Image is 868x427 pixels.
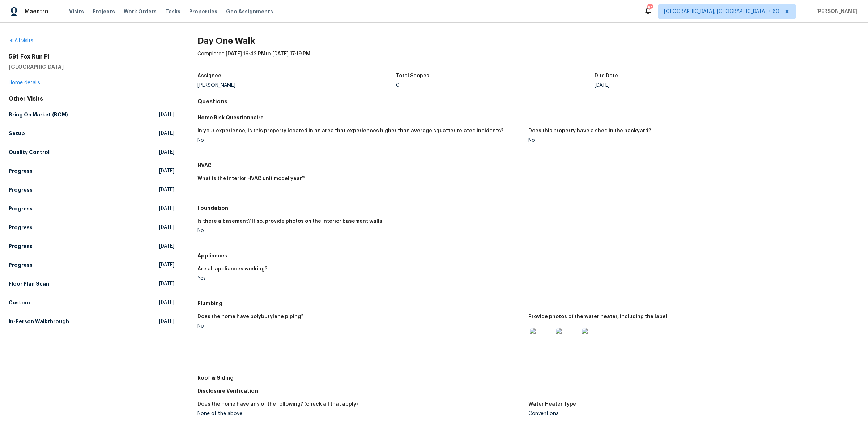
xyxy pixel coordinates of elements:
[25,8,48,15] span: Maestro
[9,183,174,196] a: Progress[DATE]
[595,83,793,88] div: [DATE]
[528,128,651,133] h5: Does this property have a shed in the backyard?
[9,95,174,102] div: Other Visits
[197,228,523,233] div: No
[165,9,180,14] span: Tasks
[9,146,174,159] a: Quality Control[DATE]
[9,127,174,140] a: Setup[DATE]
[9,318,69,325] h5: In-Person Walkthrough
[159,111,174,118] span: [DATE]
[528,411,854,416] div: Conventional
[197,252,859,259] h5: Appliances
[197,83,396,88] div: [PERSON_NAME]
[197,73,221,78] h5: Assignee
[159,280,174,287] span: [DATE]
[9,259,174,272] a: Progress[DATE]
[9,315,174,328] a: In-Person Walkthrough[DATE]
[197,387,859,394] h5: Disclosure Verification
[528,402,576,407] h5: Water Heater Type
[9,80,40,85] a: Home details
[9,111,68,118] h5: Bring On Market (BOM)
[159,167,174,175] span: [DATE]
[159,318,174,325] span: [DATE]
[9,108,174,121] a: Bring On Market (BOM)[DATE]
[9,277,174,290] a: Floor Plan Scan[DATE]
[93,8,115,15] span: Projects
[197,98,859,105] h4: Questions
[396,83,595,88] div: 0
[272,51,310,56] span: [DATE] 17:19 PM
[664,8,779,15] span: [GEOGRAPHIC_DATA], [GEOGRAPHIC_DATA] + 60
[197,266,267,272] h5: Are all appliances working?
[528,138,854,143] div: No
[9,149,50,156] h5: Quality Control
[197,374,859,381] h5: Roof & Siding
[595,73,618,78] h5: Due Date
[159,243,174,250] span: [DATE]
[9,224,33,231] h5: Progress
[9,167,33,175] h5: Progress
[9,296,174,309] a: Custom[DATE]
[159,130,174,137] span: [DATE]
[9,205,33,212] h5: Progress
[197,138,523,143] div: No
[197,402,358,407] h5: Does the home have any of the following? (check all that apply)
[159,299,174,306] span: [DATE]
[813,8,857,15] span: [PERSON_NAME]
[9,130,25,137] h5: Setup
[159,186,174,193] span: [DATE]
[396,73,429,78] h5: Total Scopes
[9,280,49,287] h5: Floor Plan Scan
[9,63,174,71] h5: [GEOGRAPHIC_DATA]
[197,37,859,44] h2: Day One Walk
[159,205,174,212] span: [DATE]
[197,176,305,181] h5: What is the interior HVAC unit model year?
[197,219,384,224] h5: Is there a basement? If so, provide photos on the interior basement walls.
[124,8,157,15] span: Work Orders
[197,128,503,133] h5: In your experience, is this property located in an area that experiences higher than average squa...
[226,51,265,56] span: [DATE] 16:42 PM
[197,204,859,212] h5: Foundation
[69,8,84,15] span: Visits
[159,224,174,231] span: [DATE]
[9,243,33,250] h5: Progress
[189,8,217,15] span: Properties
[197,50,859,69] div: Completed: to
[159,261,174,269] span: [DATE]
[9,261,33,269] h5: Progress
[197,314,303,319] h5: Does the home have polybutylene piping?
[9,186,33,193] h5: Progress
[528,314,669,319] h5: Provide photos of the water heater, including the label.
[9,38,33,43] a: All visits
[647,4,652,12] div: 824
[197,114,859,121] h5: Home Risk Questionnaire
[9,165,174,178] a: Progress[DATE]
[226,8,273,15] span: Geo Assignments
[197,324,523,329] div: No
[9,53,174,60] h2: 591 Fox Run Pl
[197,276,523,281] div: Yes
[9,202,174,215] a: Progress[DATE]
[9,299,30,306] h5: Custom
[197,411,523,416] div: None of the above
[9,221,174,234] a: Progress[DATE]
[197,162,859,169] h5: HVAC
[197,300,859,307] h5: Plumbing
[9,240,174,253] a: Progress[DATE]
[159,149,174,156] span: [DATE]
